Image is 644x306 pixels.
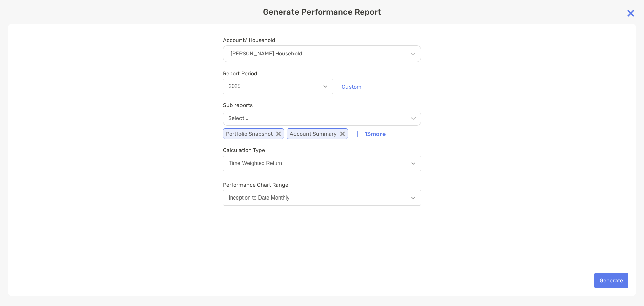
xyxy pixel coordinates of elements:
img: Open dropdown arrow [411,162,415,165]
img: Open dropdown arrow [323,85,327,88]
img: Open dropdown arrow [411,197,415,199]
p: Select... [228,115,248,121]
label: Sub reports [223,102,253,108]
div: Time Weighted Return [229,160,282,166]
p: [PERSON_NAME] Household [231,51,302,57]
span: Performance Chart Range [223,182,421,188]
button: Time Weighted Return [223,156,421,171]
div: 2025 [229,83,241,89]
img: close modal icon [624,7,637,20]
button: Custom [336,79,366,94]
div: Inception to Date Monthly [229,195,289,201]
img: icon plus [354,131,361,137]
label: Account/ Household [223,37,275,43]
p: 13 more [364,131,386,138]
button: Generate [594,273,628,288]
button: Inception to Date Monthly [223,190,421,206]
span: Calculation Type [223,147,421,154]
p: Account Summary [287,128,348,139]
p: Generate Performance Report [8,8,636,16]
span: Report Period [223,70,333,77]
button: 2025 [223,79,333,94]
p: Portfolio Snapshot [223,128,284,139]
